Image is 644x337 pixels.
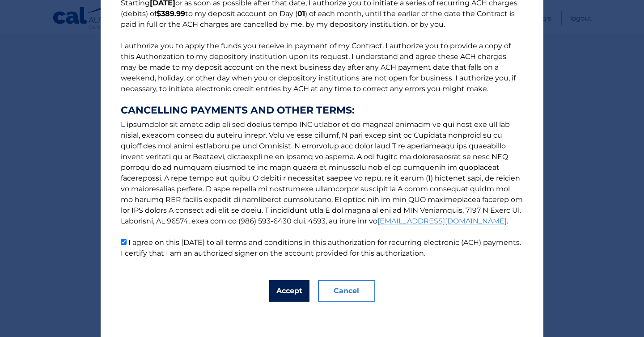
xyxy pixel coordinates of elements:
[318,280,375,302] button: Cancel
[157,9,185,18] b: $389.99
[377,217,507,225] a: [EMAIL_ADDRESS][DOMAIN_NAME]
[297,9,305,18] b: 01
[121,238,521,257] label: I agree on this [DATE] to all terms and conditions in this authorization for recurring electronic...
[269,280,309,302] button: Accept
[121,105,523,116] strong: CANCELLING PAYMENTS AND OTHER TERMS:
